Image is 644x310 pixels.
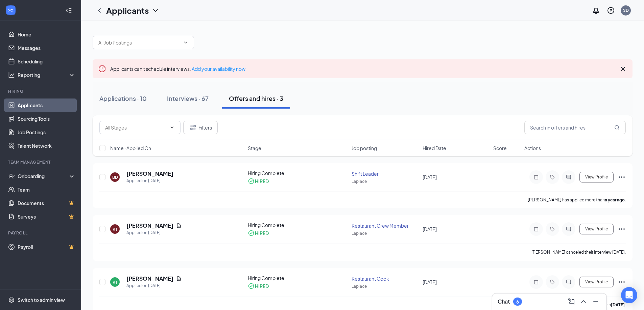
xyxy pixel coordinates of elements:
[585,175,608,179] span: View Profile
[248,178,255,185] svg: CheckmarkCircle
[18,98,75,112] a: Applicants
[493,145,507,151] span: Score
[548,226,556,232] svg: Tag
[619,65,627,73] svg: Cross
[189,123,197,132] svg: Filter
[126,170,173,177] h5: [PERSON_NAME]
[605,197,625,202] b: a year ago
[532,226,540,232] svg: Note
[621,287,637,303] div: Open Intercom Messenger
[423,174,437,180] span: [DATE]
[248,230,255,236] svg: CheckmarkCircle
[151,6,160,15] svg: ChevronDown
[579,224,614,234] button: View Profile
[590,296,601,307] button: Minimize
[105,124,167,131] input: All Stages
[106,5,149,16] h1: Applicants
[516,299,519,305] div: 6
[618,225,626,233] svg: Ellipses
[18,297,65,303] div: Switch to admin view
[352,170,418,177] div: Shift Leader
[565,226,573,232] svg: ActiveChat
[532,279,540,285] svg: Note
[126,229,182,236] div: Applied on [DATE]
[565,279,573,285] svg: ActiveChat
[18,173,70,179] div: Onboarding
[423,279,437,285] span: [DATE]
[578,296,589,307] button: ChevronUp
[248,170,348,176] div: Hiring Complete
[248,222,348,228] div: Hiring Complete
[18,112,75,125] a: Sourcing Tools
[524,145,541,151] span: Actions
[607,6,615,15] svg: QuestionInfo
[7,7,14,13] svg: WorkstreamLogo
[8,230,74,236] div: Payroll
[532,174,540,180] svg: Note
[95,6,103,15] svg: ChevronLeft
[498,298,510,305] h3: Chat
[614,125,620,130] svg: MagnifyingGlass
[126,282,182,289] div: Applied on [DATE]
[65,7,72,14] svg: Collapse
[524,121,626,134] input: Search in offers and hires
[352,230,418,236] div: Laplace
[248,283,255,289] svg: CheckmarkCircle
[99,94,147,103] div: Applications · 10
[18,125,75,139] a: Job Postings
[585,227,608,231] span: View Profile
[183,121,218,134] button: Filter Filters
[618,173,626,181] svg: Ellipses
[528,197,626,203] p: [PERSON_NAME] has applied more than .
[255,178,269,185] div: HIRED
[167,94,209,103] div: Interviews · 67
[8,297,15,303] svg: Settings
[8,173,15,179] svg: UserCheck
[567,298,575,306] svg: ComposeMessage
[592,6,600,15] svg: Notifications
[176,223,182,228] svg: Document
[176,276,182,281] svg: Document
[110,145,151,151] span: Name · Applied On
[548,279,556,285] svg: Tag
[126,222,173,229] h5: [PERSON_NAME]
[8,159,74,165] div: Team Management
[8,72,15,78] svg: Analysis
[8,88,74,94] div: Hiring
[248,145,261,151] span: Stage
[592,298,600,306] svg: Minimize
[18,210,75,223] a: SurveysCrown
[248,275,348,281] div: Hiring Complete
[18,28,75,41] a: Home
[18,72,76,78] div: Reporting
[255,230,269,236] div: HIRED
[18,139,75,152] a: Talent Network
[183,40,188,45] svg: ChevronDown
[18,183,75,196] a: Team
[352,145,377,151] span: Job posting
[126,275,173,282] h5: [PERSON_NAME]
[623,7,629,13] div: SD
[579,298,588,306] svg: ChevronUp
[423,226,437,232] span: [DATE]
[98,65,106,73] svg: Error
[611,302,625,307] b: [DATE]
[531,249,626,256] div: [PERSON_NAME] canceled their interview [DATE].
[352,222,418,229] div: Restaurant Crew Member
[618,278,626,286] svg: Ellipses
[423,145,446,151] span: Hired Date
[113,279,117,285] div: KT
[585,280,608,284] span: View Profile
[352,178,418,184] div: Laplace
[126,177,173,184] div: Applied on [DATE]
[548,174,556,180] svg: Tag
[229,94,283,103] div: Offers and hires · 3
[192,66,245,72] a: Add your availability now
[18,41,75,55] a: Messages
[352,283,418,289] div: Laplace
[579,277,614,287] button: View Profile
[566,296,577,307] button: ComposeMessage
[18,240,75,254] a: PayrollCrown
[169,125,175,130] svg: ChevronDown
